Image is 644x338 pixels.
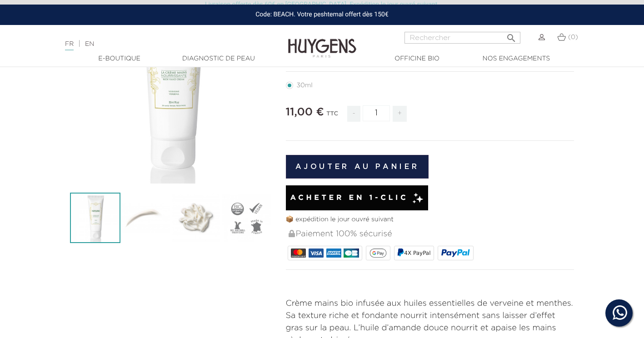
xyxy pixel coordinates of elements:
[286,215,574,224] p: 📦 expédition le jour ouvré suivant
[369,249,387,258] img: google_pay
[65,41,74,50] a: FR
[471,54,562,64] a: Nos engagements
[326,104,338,129] div: TTC
[506,30,517,41] i: 
[503,29,519,41] button: 
[60,39,261,50] div: |
[173,54,264,64] a: Diagnostic de peau
[288,224,574,244] div: Paiement 100% sécurisé
[70,193,120,243] img: La Crème Mains Nourrissante
[372,54,463,64] a: Officine Bio
[344,249,359,258] img: CB_NATIONALE
[286,155,429,179] button: Ajouter au panier
[404,250,430,256] span: 4X PayPal
[363,105,390,121] input: Quantité
[291,249,306,258] img: MASTERCARD
[326,249,341,258] img: AMEX
[289,230,295,237] img: Paiement 100% sécurisé
[286,107,324,118] span: 11,00 €
[85,41,94,47] a: EN
[309,249,324,258] img: VISA
[74,54,165,64] a: E-Boutique
[568,34,578,40] span: (0)
[288,24,356,59] img: Huygens
[347,106,360,122] span: -
[286,82,324,89] label: 30ml
[393,106,407,122] span: +
[404,32,520,44] input: Rechercher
